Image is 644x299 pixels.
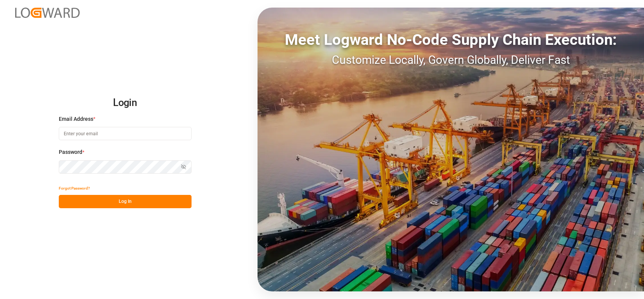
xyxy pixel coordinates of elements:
h2: Login [59,91,192,115]
button: Forgot Password? [59,182,90,195]
input: Enter your email [59,127,192,140]
img: Logward_new_orange.png [15,8,80,18]
button: Log In [59,195,192,208]
span: Password [59,148,82,156]
span: Email Address [59,115,93,123]
div: Customize Locally, Govern Globally, Deliver Fast [258,51,644,68]
div: Meet Logward No-Code Supply Chain Execution: [258,28,644,51]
